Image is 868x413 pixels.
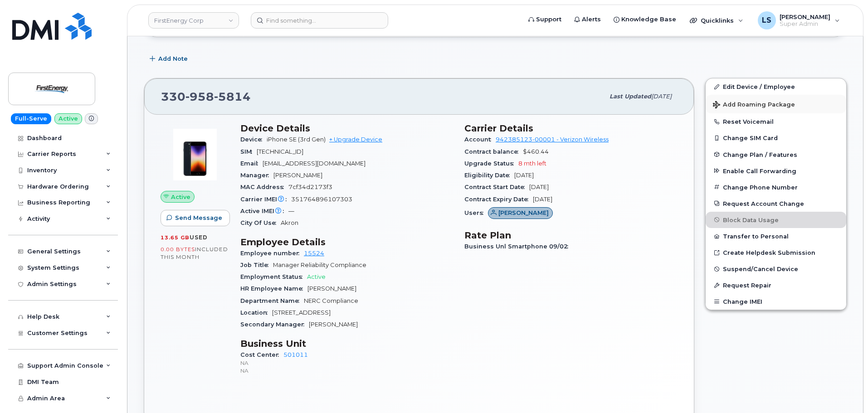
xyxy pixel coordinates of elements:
[267,136,326,143] span: iPhone SE (3rd Gen)
[488,209,553,216] a: [PERSON_NAME]
[168,127,222,182] img: image20231002-3703462-1angbar.jpeg
[240,237,454,248] h3: Employee Details
[272,309,331,316] span: [STREET_ADDRESS]
[762,15,771,26] span: LS
[713,101,795,110] span: Add Roaming Package
[171,193,190,201] span: Active
[706,195,846,212] button: Request Account Change
[240,184,288,190] span: MAC Address
[240,250,304,257] span: Employee number
[240,297,304,304] span: Department Name
[214,90,251,103] span: 5814
[309,321,358,328] span: [PERSON_NAME]
[281,219,298,226] span: Akron
[257,148,303,155] span: [TECHNICAL_ID]
[158,54,188,63] span: Add Note
[568,10,607,29] a: Alerts
[464,243,573,250] span: Business Unl Smartphone 09/02
[240,172,273,179] span: Manager
[533,196,552,203] span: [DATE]
[329,136,382,143] a: + Upgrade Device
[464,172,514,179] span: Eligibility Date
[240,160,263,167] span: Email
[706,78,846,95] a: Edit Device / Employee
[288,208,294,214] span: —
[288,184,332,190] span: 7cf34d2173f3
[651,93,672,100] span: [DATE]
[240,148,257,155] span: SIM
[240,359,454,367] p: NA
[291,196,352,203] span: 351764896107303
[240,208,288,214] span: Active IMEI
[706,130,846,146] button: Change SIM Card
[251,12,388,29] input: Find something...
[464,160,518,167] span: Upgrade Status
[240,309,272,316] span: Location
[240,196,291,203] span: Carrier IMEI
[706,261,846,277] button: Suspend/Cancel Device
[148,12,239,29] a: FirstEnergy Corp
[706,113,846,130] button: Reset Voicemail
[464,123,678,134] h3: Carrier Details
[240,321,309,328] span: Secondary Manager
[498,209,549,217] span: [PERSON_NAME]
[283,351,308,358] a: 501011
[464,230,678,241] h3: Rate Plan
[496,136,609,143] a: 942385123-00001 - Verizon Wireless
[780,20,830,28] span: Super Admin
[706,95,846,113] button: Add Roaming Package
[610,93,651,100] span: Last updated
[161,234,190,241] span: 13.65 GB
[706,244,846,261] a: Create Helpdesk Submission
[683,11,750,29] div: Quicklinks
[706,228,846,244] button: Transfer to Personal
[582,15,601,24] span: Alerts
[464,196,533,203] span: Contract Expiry Date
[706,146,846,163] button: Change Plan / Features
[307,285,356,292] span: [PERSON_NAME]
[464,136,496,143] span: Account
[240,262,273,268] span: Job Title
[304,297,358,304] span: NERC Compliance
[522,10,568,29] a: Support
[240,273,307,280] span: Employment Status
[144,51,195,67] button: Add Note
[706,212,846,228] button: Block Data Usage
[706,277,846,293] button: Request Repair
[240,338,454,349] h3: Business Unit
[190,234,208,241] span: used
[161,90,251,103] span: 330
[273,172,322,179] span: [PERSON_NAME]
[706,163,846,179] button: Enable Call Forwarding
[829,374,861,406] iframe: Messenger Launcher
[523,148,549,155] span: $460.44
[185,90,214,103] span: 958
[621,15,676,24] span: Knowledge Base
[514,172,534,179] span: [DATE]
[536,15,561,24] span: Support
[240,351,283,358] span: Cost Center
[307,273,326,280] span: Active
[529,184,549,190] span: [DATE]
[304,250,324,257] a: 15524
[723,151,797,158] span: Change Plan / Features
[240,219,281,226] span: City Of Use
[240,136,267,143] span: Device
[240,367,454,374] p: NA
[607,10,683,29] a: Knowledge Base
[240,123,454,134] h3: Device Details
[701,17,734,24] span: Quicklinks
[723,167,796,174] span: Enable Call Forwarding
[706,179,846,195] button: Change Phone Number
[464,148,523,155] span: Contract balance
[161,210,230,226] button: Send Message
[263,160,366,167] span: [EMAIL_ADDRESS][DOMAIN_NAME]
[464,184,529,190] span: Contract Start Date
[751,11,846,29] div: Luke Shomaker
[723,266,798,272] span: Suspend/Cancel Device
[464,209,488,216] span: Users
[780,13,830,20] span: [PERSON_NAME]
[273,262,366,268] span: Manager Reliability Compliance
[518,160,546,167] span: 8 mth left
[161,246,195,253] span: 0.00 Bytes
